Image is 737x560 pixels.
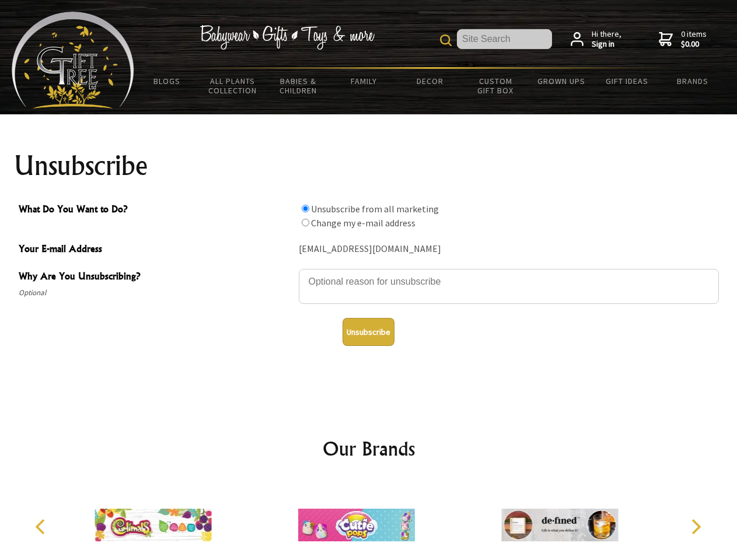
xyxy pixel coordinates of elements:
a: Grown Ups [528,69,594,93]
span: 0 items [681,29,707,50]
label: Unsubscribe from all marketing [311,203,439,215]
a: Gift Ideas [594,69,660,93]
strong: Sign in [592,39,621,50]
img: Babyware - Gifts - Toys and more... [12,12,134,108]
a: 0 items$0.00 [659,29,707,50]
img: Babywear - Gifts - Toys & more [200,25,375,50]
a: Decor [397,69,463,93]
span: Why Are You Unsubscribing? [19,269,293,286]
a: Custom Gift Box [463,69,529,103]
span: What Do You Want to Do? [19,202,293,219]
strong: $0.00 [681,39,707,50]
span: Your E-mail Address [19,242,293,258]
span: Optional [19,286,293,300]
button: Unsubscribe [343,318,394,346]
button: Previous [29,514,55,540]
a: All Plants Collection [200,69,266,103]
button: Next [683,514,708,540]
label: Change my e-mail address [311,217,415,229]
a: Family [331,69,397,93]
input: Site Search [457,29,552,49]
a: Hi there,Sign in [571,29,621,50]
h1: Unsubscribe [14,152,724,180]
img: product search [440,34,452,46]
a: Brands [660,69,726,93]
input: What Do You Want to Do? [302,219,309,226]
textarea: Why Are You Unsubscribing? [299,269,719,304]
div: [EMAIL_ADDRESS][DOMAIN_NAME] [299,240,719,258]
a: BLOGS [134,69,200,93]
span: Hi there, [592,29,621,50]
input: What Do You Want to Do? [302,205,309,212]
h2: Our Brands [23,435,714,463]
a: Babies & Children [266,69,331,103]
